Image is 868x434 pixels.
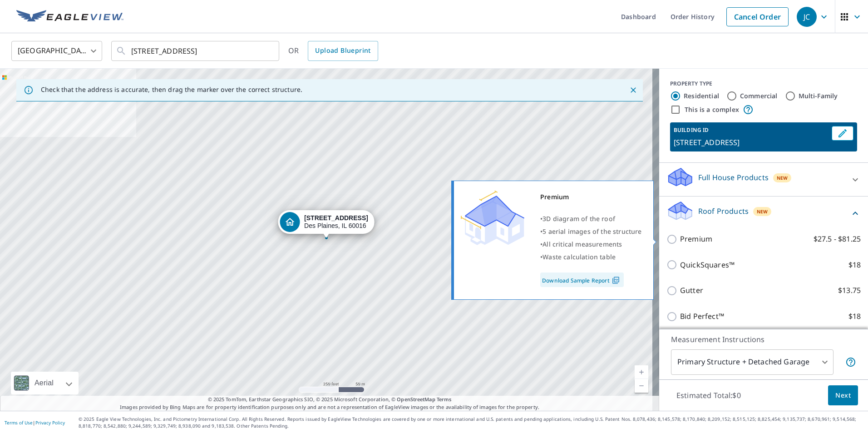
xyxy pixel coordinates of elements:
p: Roof Products [698,206,749,217]
p: $27.5 - $81.25 [814,233,861,245]
p: | [5,420,65,425]
span: © 2025 TomTom, Earthstar Geographics SIO, © 2025 Microsoft Corporation, © [208,396,452,404]
p: QuickSquares™ [680,259,735,271]
button: Edit building 1 [832,126,853,141]
p: Bid Perfect™ [680,311,724,322]
div: • [540,212,642,225]
div: Premium [540,191,642,203]
div: Aerial [11,372,79,394]
a: Terms of Use [5,419,33,426]
a: OpenStreetMap [397,396,435,403]
div: • [540,238,642,251]
label: Residential [684,91,719,101]
a: Cancel Order [726,7,789,26]
div: [GEOGRAPHIC_DATA] [11,38,102,64]
span: New [757,208,768,215]
span: Waste calculation table [542,252,616,261]
p: Gutter [680,285,703,296]
label: This is a complex [685,105,739,114]
div: Primary Structure + Detached Garage [671,349,833,375]
button: Close [627,84,639,96]
span: 3D diagram of the roof [542,214,615,223]
a: Terms [437,396,452,403]
label: Multi-Family [799,91,838,101]
span: 5 aerial images of the structure [542,227,641,236]
p: © 2025 Eagle View Technologies, Inc. and Pictometry International Corp. All Rights Reserved. Repo... [79,416,863,429]
div: Aerial [32,372,56,394]
p: Check that the address is accurate, then drag the marker over the correct structure. [41,86,302,94]
p: Measurement Instructions [671,334,856,345]
button: Next [828,385,858,406]
img: Premium [461,191,524,245]
img: Pdf Icon [610,276,622,284]
a: Privacy Policy [35,419,65,426]
span: New [777,174,788,182]
p: $13.75 [838,285,861,296]
p: [STREET_ADDRESS] [674,137,828,148]
p: Full House Products [698,172,769,183]
div: PROPERTY TYPE [670,80,857,88]
span: Your report will include the primary structure and a detached garage if one exists. [845,357,856,368]
p: Estimated Total: $0 [669,385,748,405]
div: Des Plaines, IL 60016 [304,214,368,230]
div: Full House ProductsNew [666,167,861,192]
div: • [540,225,642,238]
p: $18 [848,311,861,322]
a: Download Sample Report [540,273,624,287]
a: Current Level 17, Zoom Out [635,379,648,393]
input: Search by address or latitude-longitude [131,38,261,64]
div: JC [797,7,817,27]
div: Dropped pin, building 1, Residential property, 625 N 3rd Ave Des Plaines, IL 60016 [278,210,375,238]
label: Commercial [740,91,778,101]
span: All critical measurements [542,240,622,248]
p: Premium [680,233,712,245]
a: Upload Blueprint [308,41,378,61]
a: Current Level 17, Zoom In [635,365,648,379]
span: Upload Blueprint [315,45,370,56]
img: EV Logo [16,10,123,24]
div: Roof ProductsNew [666,200,861,226]
div: OR [288,41,378,61]
div: • [540,251,642,263]
p: $18 [848,259,861,271]
span: Next [835,390,851,401]
strong: [STREET_ADDRESS] [304,214,368,222]
p: BUILDING ID [674,126,709,134]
